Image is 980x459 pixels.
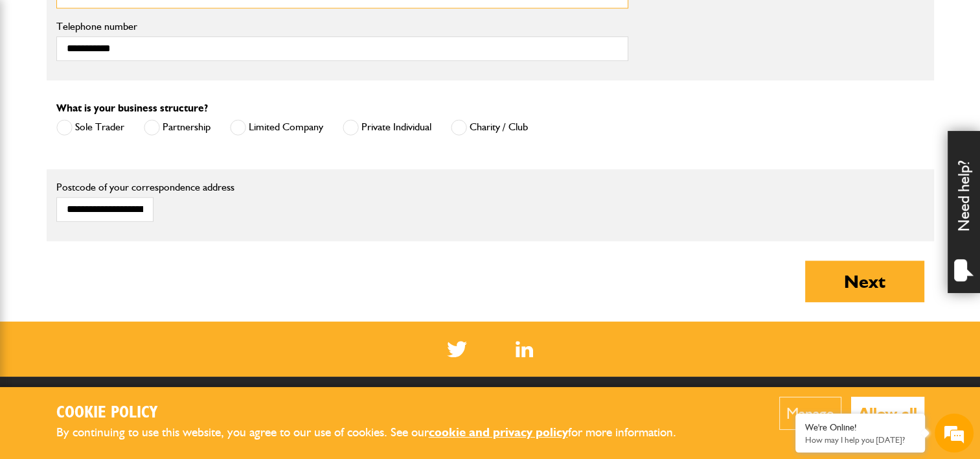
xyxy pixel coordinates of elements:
label: Sole Trader [56,119,124,135]
label: What is your business structure? [56,103,208,113]
img: Twitter [447,341,467,357]
div: Chat with us now [67,73,218,89]
label: Private Individual [343,119,431,135]
textarea: Type your message and hit 'Enter' [17,235,236,349]
a: LinkedIn [516,341,533,357]
input: Enter your email address [17,158,236,187]
label: Postcode of your correspondence address [56,182,254,193]
label: Limited Company [230,119,323,135]
div: Minimize live chat window [212,6,244,38]
label: Partnership [144,119,211,135]
div: We're Online! [805,422,915,433]
a: cookie and privacy policy [429,425,568,440]
h2: Cookie Policy [56,403,698,423]
button: Allow all [851,397,924,430]
em: Start Chat [176,360,235,377]
button: Next [805,261,924,302]
label: Charity / Club [451,119,528,135]
p: How may I help you today? [805,435,915,445]
input: Enter your phone number [17,196,236,225]
input: Enter your last name [17,120,236,148]
p: By continuing to use this website, you agree to our use of cookies. See our for more information. [56,423,698,443]
img: d_20077148190_company_1631870298795_20077148190 [22,72,54,90]
div: Need help? [948,131,980,293]
button: Manage [779,397,841,430]
label: Telephone number [56,21,628,32]
img: Linked In [516,341,533,357]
